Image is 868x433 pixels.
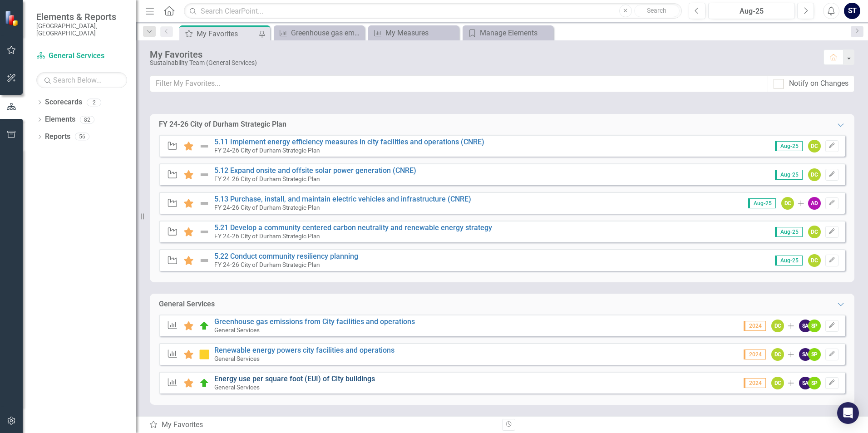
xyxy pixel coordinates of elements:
[214,195,471,203] a: 5.13 Purchase, install, and maintain electric vehicles and infrastructure (CNRE)
[214,175,320,182] small: FY 24-26 City of Durham Strategic Plan
[5,10,20,26] img: ClearPoint Strategy
[45,97,82,108] a: Scorecards
[36,51,127,61] a: General Services
[634,5,680,17] button: Search
[844,3,860,19] button: ST
[744,349,766,359] span: 2024
[199,198,210,209] img: Not Defined
[647,7,666,14] span: Search
[808,168,821,181] div: DC
[214,346,395,354] a: Renewable energy powers city facilities and operations
[87,98,101,106] div: 2
[159,299,215,310] div: General Services
[744,321,766,331] span: 2024
[744,378,766,388] span: 2024
[799,377,812,389] div: SA
[808,320,821,332] div: SP
[799,348,812,361] div: SA
[771,348,784,361] div: DC
[480,27,551,39] div: Manage Elements
[771,377,784,389] div: DC
[214,166,416,175] a: 5.12 Expand onsite and offsite solar power generation (CNRE)
[781,197,794,210] div: DC
[214,223,492,232] a: 5.21 Develop a community centered carbon neutrality and renewable energy strategy
[214,147,320,154] small: FY 24-26 City of Durham Strategic Plan
[150,49,814,59] div: My Favorites
[276,27,362,39] a: Greenhouse gas emissions from City facilities and operations
[214,138,484,146] a: 5.11 Implement energy efficiency measures in city facilities and operations (CNRE)
[465,27,551,39] a: Manage Elements
[214,252,358,261] a: 5.22 Conduct community resiliency planning
[837,402,859,424] div: Open Intercom Messenger
[214,261,320,268] small: FY 24-26 City of Durham Strategic Plan
[708,3,795,19] button: Aug-25
[184,3,682,19] input: Search ClearPoint...
[808,140,821,153] div: DC
[199,349,210,360] img: Close to Target
[199,169,210,180] img: Not Defined
[45,114,75,125] a: Elements
[775,141,803,151] span: Aug-25
[385,27,457,39] div: My Measures
[808,348,821,361] div: SP
[775,256,803,266] span: Aug-25
[775,170,803,180] span: Aug-25
[214,204,320,211] small: FY 24-26 City of Durham Strategic Plan
[199,141,210,152] img: Not Defined
[199,226,210,237] img: Not Defined
[214,326,260,334] small: General Services
[214,355,260,362] small: General Services
[36,11,127,22] span: Elements & Reports
[808,377,821,389] div: SP
[214,232,320,240] small: FY 24-26 City of Durham Strategic Plan
[775,227,803,237] span: Aug-25
[199,255,210,266] img: Not Defined
[159,119,286,130] div: FY 24-26 City of Durham Strategic Plan
[197,28,256,39] div: My Favorites
[36,22,127,37] small: [GEOGRAPHIC_DATA], [GEOGRAPHIC_DATA]
[199,320,210,331] img: On Target
[75,133,89,141] div: 56
[214,384,260,391] small: General Services
[799,320,812,332] div: SA
[771,320,784,332] div: DC
[149,420,495,430] div: My Favorites
[36,72,127,88] input: Search Below...
[150,75,768,92] input: Filter My Favorites...
[214,374,375,383] a: Energy use per square foot (EUI) of City buildings
[789,79,848,89] div: Notify on Changes
[808,197,821,210] div: AD
[199,378,210,389] img: On Target
[150,59,814,66] div: Sustainability Team (General Services)
[370,27,457,39] a: My Measures
[748,198,776,208] span: Aug-25
[808,226,821,238] div: DC
[711,6,792,17] div: Aug-25
[80,116,94,123] div: 82
[214,317,415,326] a: Greenhouse gas emissions from City facilities and operations
[45,132,70,142] a: Reports
[291,27,362,39] div: Greenhouse gas emissions from City facilities and operations
[808,254,821,267] div: DC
